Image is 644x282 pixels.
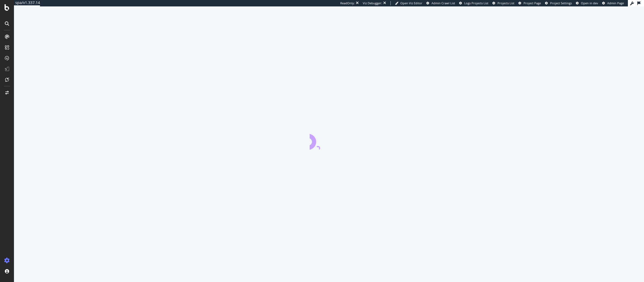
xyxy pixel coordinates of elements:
span: Logs Projects List [464,1,488,5]
span: Project Page [524,1,541,5]
a: Open Viz Editor [395,1,422,5]
a: Project Page [518,1,541,5]
a: Logs Projects List [459,1,488,5]
div: animation [310,130,348,150]
span: Open in dev [581,1,598,5]
span: Admin Page [607,1,624,5]
div: ReadOnly: [340,1,355,5]
span: Admin Crawl List [431,1,455,5]
a: Open in dev [576,1,598,5]
span: Open Viz Editor [400,1,422,5]
a: Project Settings [545,1,572,5]
span: Project Settings [550,1,572,5]
a: Admin Page [602,1,624,5]
a: Admin Crawl List [426,1,455,5]
span: Projects List [497,1,514,5]
div: Viz Debugger: [363,1,382,5]
a: Projects List [492,1,514,5]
